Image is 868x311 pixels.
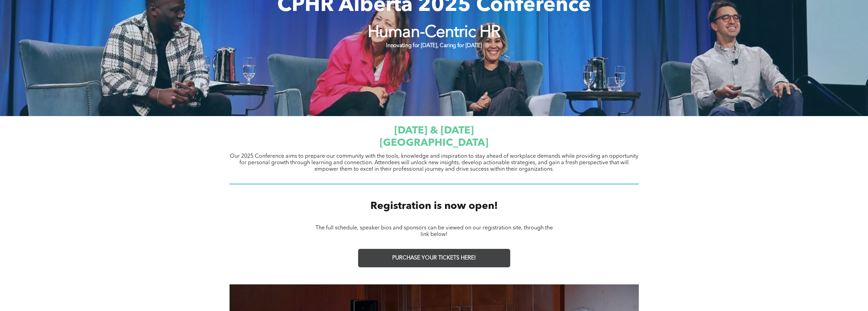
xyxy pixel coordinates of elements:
span: [GEOGRAPHIC_DATA] [380,138,488,148]
a: PURCHASE YOUR TICKETS HERE! [358,249,510,267]
span: The full schedule, speaker bios and sponsors can be viewed on our registration site, through the ... [315,225,553,237]
span: PURCHASE YOUR TICKETS HERE! [392,255,476,261]
span: Our 2025 Conference aims to prepare our community with the tools, knowledge and inspiration to st... [230,154,638,172]
span: Registration is now open! [370,201,498,211]
strong: Human-Centric HR [368,25,501,41]
span: [DATE] & [DATE] [394,126,474,136]
strong: Innovating for [DATE], Caring for [DATE] [386,43,482,48]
